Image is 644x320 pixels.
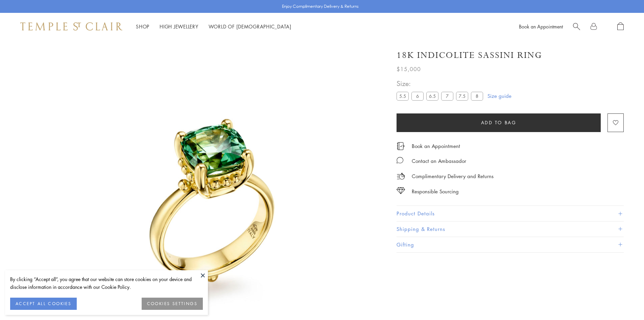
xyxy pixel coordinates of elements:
img: icon_appointment.svg [397,142,405,150]
img: icon_sourcing.svg [397,187,405,194]
a: Size guide [487,92,511,99]
img: icon_delivery.svg [397,172,405,180]
button: Add to bag [397,113,601,132]
button: Shipping & Returns [397,221,624,237]
h1: 18K Indicolite Sassini Ring [397,49,542,61]
a: High JewelleryHigh Jewellery [160,23,198,30]
span: Add to bag [481,119,517,126]
img: Temple St. Clair [20,22,122,30]
label: 6 [411,92,424,100]
a: Book an Appointment [519,23,563,30]
nav: Main navigation [136,22,291,31]
button: ACCEPT ALL COOKIES [10,298,77,310]
p: Complimentary Delivery and Returns [412,172,494,180]
a: Book an Appointment [412,142,460,150]
button: Product Details [397,206,624,221]
a: ShopShop [136,23,149,30]
label: 8 [471,92,483,100]
button: Gifting [397,237,624,252]
a: Open Shopping Bag [617,22,624,31]
div: Responsible Sourcing [412,187,459,196]
label: 6.5 [426,92,438,100]
label: 7 [441,92,453,100]
label: 5.5 [397,92,409,100]
label: 7.5 [456,92,468,100]
a: Search [573,22,580,31]
div: By clicking “Accept all”, you agree that our website can store cookies on your device and disclos... [10,275,203,291]
img: MessageIcon-01_2.svg [397,157,403,164]
p: Enjoy Complimentary Delivery & Returns [282,3,359,10]
span: $15,000 [397,65,421,73]
button: COOKIES SETTINGS [142,298,203,310]
span: Size: [397,78,486,89]
div: Contact an Ambassador [412,157,466,165]
a: World of [DEMOGRAPHIC_DATA]World of [DEMOGRAPHIC_DATA] [209,23,291,30]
